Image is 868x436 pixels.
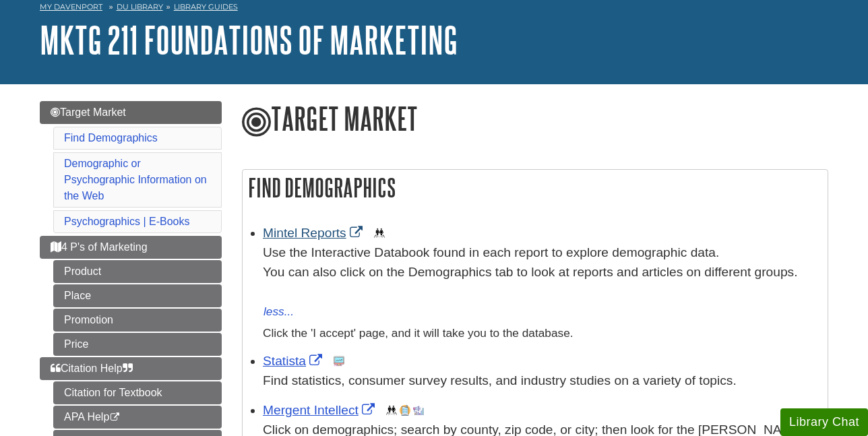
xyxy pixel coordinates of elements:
img: Industry Report [413,405,424,416]
a: Citation Help [40,357,222,380]
a: Link opens in new window [263,403,378,417]
a: DU Library [117,2,163,11]
a: Product [53,260,222,283]
a: Link opens in new window [263,354,325,368]
a: Link opens in new window [263,226,366,240]
span: Citation Help [51,363,133,374]
a: Price [53,333,222,356]
a: Target Market [40,101,222,124]
img: Company Information [400,405,410,416]
a: 4 P's of Marketing [40,236,222,259]
a: My Davenport [40,1,102,13]
p: Click the 'I accept' page, and it will take you to the database. [263,325,821,342]
a: Library Guides [174,2,238,11]
a: MKTG 211 Foundations of Marketing [40,19,458,61]
a: Psychographics | E-Books [64,216,189,227]
div: Use the Interactive Databook found in each report to explore demographic data. You can also click... [263,243,821,301]
a: Promotion [53,309,222,332]
h2: Find Demographics [243,170,828,206]
i: This link opens in a new window [109,413,121,422]
a: Place [53,284,222,307]
button: Library Chat [780,408,868,436]
a: Find Demographics [64,132,158,144]
img: Statistics [334,356,344,367]
p: Find statistics, consumer survey results, and industry studies on a variety of topics. [263,371,821,391]
h1: Target Market [242,101,828,139]
a: Demographic or Psychographic Information on the Web [64,158,207,201]
button: less... [263,303,294,321]
span: Target Market [51,106,126,118]
a: APA Help [53,406,222,429]
img: Demographics [386,405,397,416]
span: 4 P's of Marketing [51,241,148,253]
img: Demographics [374,228,385,239]
a: Citation for Textbook [53,381,222,404]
